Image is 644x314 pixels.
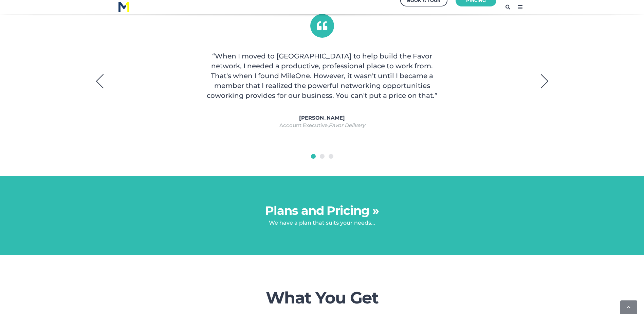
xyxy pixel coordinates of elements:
h2: What You Get [146,289,499,307]
div: “When I moved to [GEOGRAPHIC_DATA] to help build the Favor network, I needed a productive, profes... [203,51,441,101]
button: 2 [320,154,325,159]
button: 3 [329,154,333,159]
img: M1 Logo - Blue Letters - for Light Backgrounds-2 [118,2,129,12]
button: 1 [311,154,316,159]
a: Plans and Pricing » [265,203,379,218]
button: Next [536,73,553,90]
em: Favor Delivery [329,122,365,128]
button: Previous [91,73,108,90]
strong: [PERSON_NAME] [299,115,345,121]
p: We have a plan that suits your needs... [118,218,526,227]
p: Account Executive, [118,114,526,129]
